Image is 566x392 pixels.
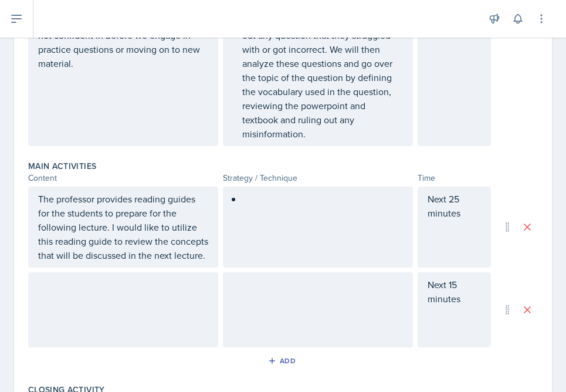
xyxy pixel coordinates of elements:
p: The professor provides reading guides for the students to prepare for the following lecture. I wo... [38,192,208,262]
div: Add [270,356,296,366]
div: Time [418,172,491,184]
p: Next 25 minutes [428,192,481,220]
div: Content [28,172,218,184]
div: Strategy / Technique [223,172,413,184]
button: Add [264,352,302,370]
label: Main Activities [28,160,96,172]
p: Next 15 minutes [428,278,481,306]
